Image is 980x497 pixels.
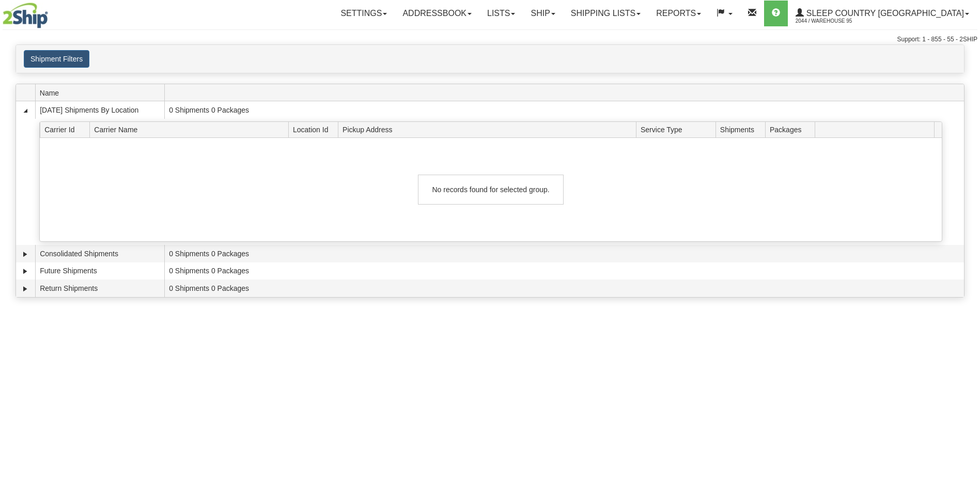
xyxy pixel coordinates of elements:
span: Name [40,85,164,101]
a: Shipping lists [563,1,648,26]
td: 0 Shipments 0 Packages [164,101,964,119]
a: Expand [20,284,30,294]
td: Return Shipments [35,279,164,297]
span: Packages [770,121,815,137]
span: Carrier Name [94,121,288,137]
img: logo2044.jpg [3,3,48,28]
iframe: chat widget [956,196,979,301]
a: Settings [333,1,395,26]
a: Addressbook [395,1,479,26]
a: Sleep Country [GEOGRAPHIC_DATA] 2044 / Warehouse 95 [788,1,977,26]
td: Future Shipments [35,262,164,280]
td: 0 Shipments 0 Packages [164,245,964,262]
span: Shipments [720,121,766,137]
a: Lists [479,1,523,26]
td: Consolidated Shipments [35,245,164,262]
span: 2044 / Warehouse 95 [796,16,873,26]
span: Service Type [641,121,715,137]
span: Sleep Country [GEOGRAPHIC_DATA] [804,9,964,18]
span: Carrier Id [44,121,90,137]
a: Collapse [20,105,30,116]
td: 0 Shipments 0 Packages [164,262,964,280]
div: Support: 1 - 855 - 55 - 2SHIP [3,35,977,44]
a: Expand [20,249,30,259]
td: [DATE] Shipments By Location [35,101,164,119]
a: Ship [523,1,563,26]
a: Expand [20,266,30,276]
div: No records found for selected group. [418,175,564,205]
a: Reports [648,1,709,26]
td: 0 Shipments 0 Packages [164,279,964,297]
button: Shipment Filters [24,50,89,68]
span: Pickup Address [343,121,636,137]
span: Location Id [293,121,338,137]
